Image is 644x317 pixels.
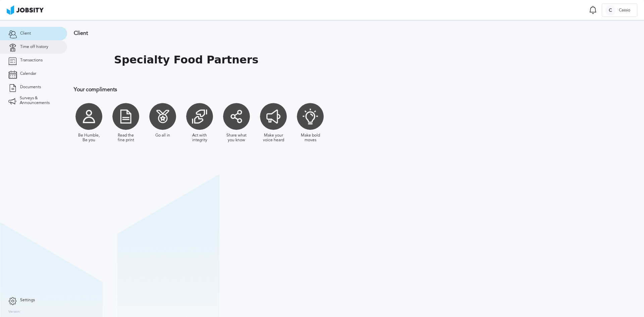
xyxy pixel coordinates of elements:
[114,54,259,66] h1: Specialty Food Partners
[20,85,41,90] span: Documents
[605,5,615,15] div: C
[188,133,211,143] div: Act with integrity
[74,30,438,36] h3: Client
[7,5,44,15] img: ab4bad089aa723f57921c736e9817d99.png
[602,3,637,17] button: CCassio
[615,8,634,13] span: Cassio
[262,133,285,143] div: Make your voice heard
[225,133,248,143] div: Share what you know
[74,87,438,93] h3: Your compliments
[20,96,59,105] span: Surveys & Announcements
[299,133,322,143] div: Make bold moves
[8,310,21,314] label: Version:
[20,45,48,49] span: Time off history
[20,298,35,303] span: Settings
[20,58,43,63] span: Transactions
[155,133,170,138] div: Go all in
[20,71,36,76] span: Calendar
[114,133,138,143] div: Read the fine print
[20,31,31,36] span: Client
[77,133,101,143] div: Be Humble, Be you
